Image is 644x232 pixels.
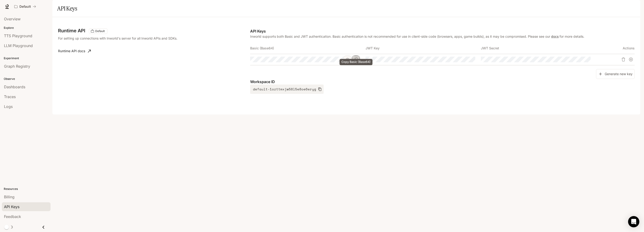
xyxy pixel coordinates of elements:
div: Copy Basic (Base64) [340,59,373,65]
p: For setting up connections with Inworld's server for all Inworld APIs and SDKs. [58,36,199,41]
p: Workspace ID [250,79,635,85]
button: Copy Basic (Base64) [352,55,360,63]
a: docs [551,34,559,38]
button: default-1ozttmxjw58l5e8oe6eryg [250,85,324,94]
p: Default [19,5,31,9]
div: Open Intercom Messenger [628,216,639,227]
button: Delete API key [620,56,627,63]
button: All workspaces [12,2,38,11]
button: Generate new key [596,69,635,79]
th: Actions [596,43,635,54]
p: Inworld supports both Basic and JWT authentication. Basic authentication is not recommended for u... [250,34,635,39]
th: JWT Secret [481,43,596,54]
a: Runtime API docs [56,46,93,56]
th: Basic (Base64) [250,43,366,54]
button: Suspend API key [627,56,635,63]
h3: Runtime API [58,28,85,33]
div: These keys will apply to your current workspace only [89,28,107,34]
span: Default [93,29,107,33]
h1: API Keys [57,4,77,13]
p: API Keys [250,28,635,34]
th: JWT Key [366,43,481,54]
